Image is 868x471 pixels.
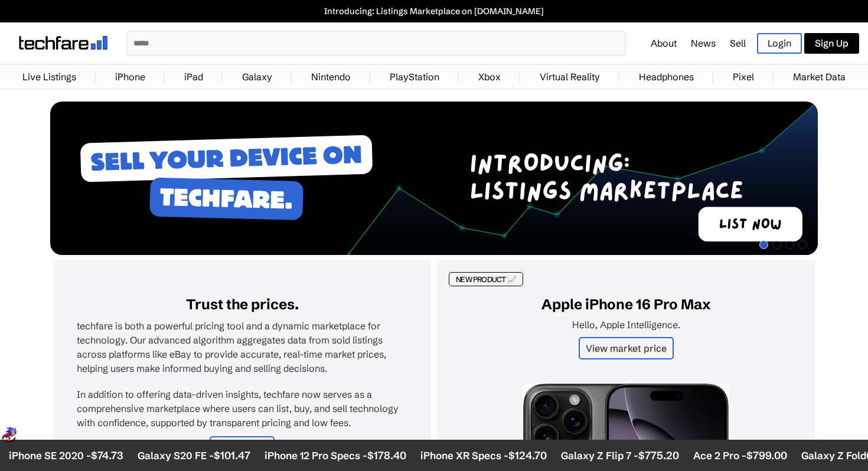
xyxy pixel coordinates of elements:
[757,33,802,54] a: Login
[50,102,818,255] img: Desktop Image 1
[556,449,674,462] li: Galaxy Z Flip 7 -
[798,240,807,249] span: Go to slide 4
[132,449,245,462] li: Galaxy S20 FE -
[362,449,401,462] span: $178.40
[785,240,794,249] span: Go to slide 3
[17,65,82,89] a: Live Listings
[804,33,859,54] a: Sign Up
[759,240,768,249] span: Go to slide 1
[4,449,118,462] li: iPhone SE 2020 -
[305,65,357,89] a: Nintendo
[449,272,523,286] div: NEW PRODUCT 📈
[208,449,245,462] span: $101.47
[236,65,278,89] a: Galaxy
[50,102,818,257] div: 1 / 4
[259,449,401,462] li: iPhone 12 Pro Specs -
[77,296,407,313] h2: Trust the prices.
[19,36,107,50] img: techfare logo
[741,449,782,462] span: $799.00
[730,37,746,49] a: Sell
[415,449,541,462] li: iPhone XR Specs -
[461,296,791,313] h2: Apple iPhone 16 Pro Max
[472,65,507,89] a: Xbox
[633,65,700,89] a: Headphones
[772,240,781,249] span: Go to slide 2
[727,65,760,89] a: Pixel
[503,449,541,462] span: $124.70
[633,449,674,462] span: $775.20
[6,6,862,17] a: Introducing: Listings Marketplace on [DOMAIN_NAME]
[35,424,53,442] img: Running Sonic
[461,319,791,331] p: Hello, Apple Intelligence.
[787,65,851,89] a: Market Data
[77,319,407,375] p: techfare is both a powerful pricing tool and a dynamic marketplace for technology. Our advanced a...
[579,337,674,359] a: View market price
[534,65,606,89] a: Virtual Reality
[178,65,209,89] a: iPad
[691,37,716,49] a: News
[384,65,445,89] a: PlayStation
[86,449,118,462] span: $74.73
[109,65,151,89] a: iPhone
[651,37,677,49] a: About
[77,387,407,430] p: In addition to offering data-driven insights, techfare now serves as a comprehensive marketplace ...
[688,449,782,462] li: Ace 2 Pro -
